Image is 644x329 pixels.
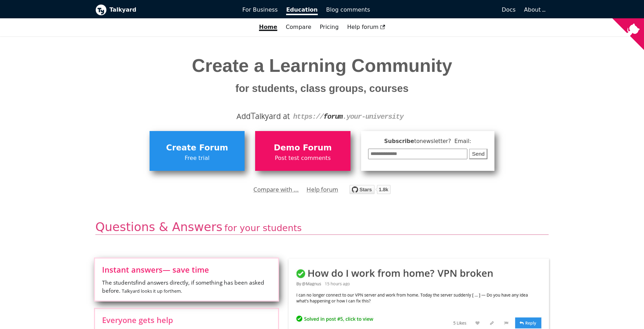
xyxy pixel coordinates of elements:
[286,6,318,15] span: Education
[192,55,452,96] span: Create a Learning Community
[109,5,233,14] b: Talkyard
[414,138,471,144] span: to newsletter ? Email:
[502,6,516,13] span: Docs
[150,131,245,170] a: Create ForumFree trial
[95,219,549,235] h2: Questions & Answers
[225,223,302,233] span: for your students
[322,4,374,16] a: Blog comments
[153,154,241,163] span: Free trial
[253,184,299,195] a: Compare with ...
[95,4,107,15] img: Talkyard logo
[326,6,370,13] span: Blog comments
[238,4,282,16] a: For Business
[349,185,391,194] img: talkyard.svg
[251,109,255,122] span: T
[349,186,391,196] a: Star debiki/talkyard on GitHub
[307,184,338,195] a: Help forum
[259,154,347,163] span: Post test comments
[122,288,182,294] small: Talkyard looks it up for them .
[242,6,278,13] span: For Business
[323,113,342,121] strong: forum
[368,137,488,146] span: Subscribe
[286,24,311,30] a: Compare
[102,266,271,273] span: Instant answers — save time
[374,4,520,16] a: Docs
[347,24,385,30] span: Help forum
[282,4,322,16] a: Education
[102,279,271,295] span: The students find answers directly, if something has been asked before.
[153,141,241,155] span: Create Forum
[524,6,544,13] a: About
[315,21,343,33] a: Pricing
[235,83,409,94] small: for students, class groups, courses
[343,21,389,33] a: Help forum
[259,141,347,155] span: Demo Forum
[95,4,233,15] a: Talkyard logoTalkyard
[293,113,403,121] code: https:// .your-university
[255,21,282,33] a: Home
[255,131,350,170] a: Demo ForumPost test comments
[102,316,271,324] span: Everyone gets help
[469,149,487,160] button: Send
[101,110,543,122] div: Add alkyard at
